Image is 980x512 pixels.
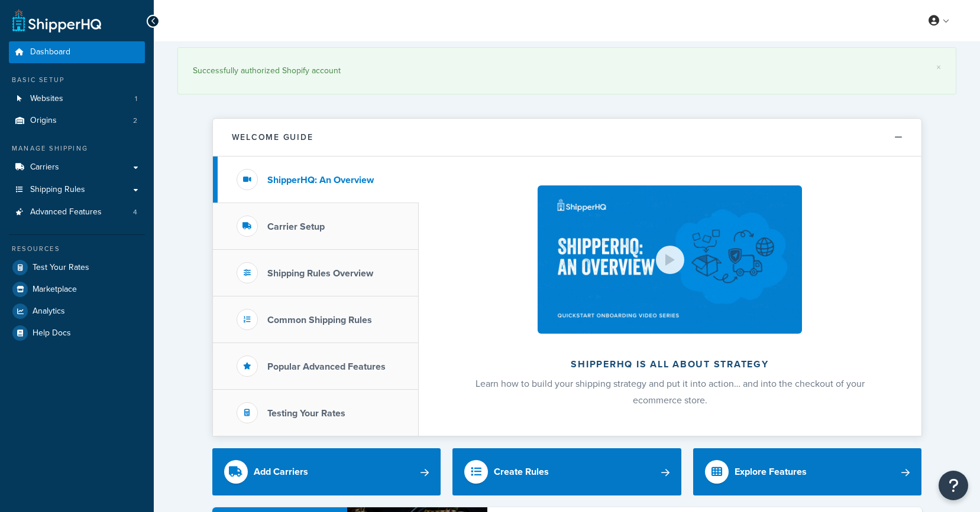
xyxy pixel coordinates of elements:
[9,257,145,278] a: Test Your Rates
[9,322,145,344] a: Help Docs
[254,464,308,480] div: Add Carriers
[267,315,372,325] h3: Common Shipping Rules
[936,63,941,72] a: ×
[9,279,145,300] a: Marketplace
[939,471,968,500] button: Open Resource Center
[267,408,345,419] h3: Testing Your Rates
[9,244,145,254] div: Resources
[450,359,890,370] h2: ShipperHQ is all about strategy
[267,268,373,279] h3: Shipping Rules Overview
[33,306,65,317] span: Analytics
[9,201,145,223] a: Advanced Features4
[9,201,145,223] li: Advanced Features
[30,47,70,57] span: Dashboard
[9,41,145,63] a: Dashboard
[267,221,325,232] h3: Carrier Setup
[735,464,807,480] div: Explore Features
[30,116,57,126] span: Origins
[9,110,145,132] a: Origins2
[33,285,77,295] span: Marketplace
[213,119,921,156] button: Welcome Guide
[33,263,89,273] span: Test Your Rates
[9,75,145,85] div: Basic Setup
[9,301,145,322] a: Analytics
[9,88,145,110] li: Websites
[452,448,681,495] a: Create Rules
[232,133,313,142] h2: Welcome Guide
[9,144,145,154] div: Manage Shipping
[133,116,137,126] span: 2
[9,179,145,201] a: Shipping Rules
[212,448,441,495] a: Add Carriers
[30,94,63,104] span: Websites
[33,328,71,338] span: Help Docs
[9,110,145,132] li: Origins
[30,207,102,217] span: Advanced Features
[193,63,941,79] div: Successfully authorized Shopify account
[476,377,865,407] span: Learn how to build your shipping strategy and put it into action… and into the checkout of your e...
[30,185,85,195] span: Shipping Rules
[267,175,374,185] h3: ShipperHQ: An Overview
[9,156,145,178] a: Carriers
[267,361,386,372] h3: Popular Advanced Features
[693,448,922,495] a: Explore Features
[9,88,145,110] a: Websites1
[133,207,137,217] span: 4
[538,185,801,334] img: ShipperHQ is all about strategy
[135,94,137,104] span: 1
[30,162,59,172] span: Carriers
[494,464,549,480] div: Create Rules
